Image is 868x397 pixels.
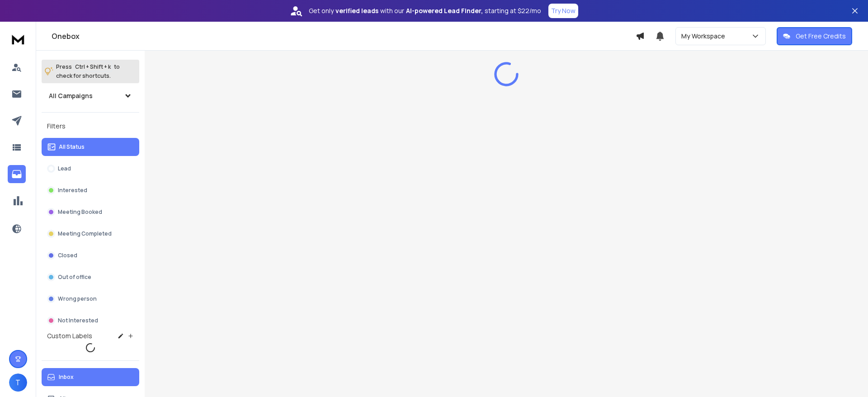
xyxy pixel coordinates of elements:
[42,181,139,199] button: Interested
[58,295,97,302] p: Wrong person
[548,4,578,18] button: Try Now
[58,208,102,216] p: Meeting Booked
[796,32,846,41] p: Get Free Credits
[58,274,91,281] p: Out of office
[42,87,139,105] button: All Campaigns
[681,32,729,41] p: My Workspace
[42,120,139,132] h3: Filters
[9,373,27,392] button: T
[551,6,576,15] p: Try Now
[56,62,120,80] p: Press to check for shortcuts.
[42,290,139,308] button: Wrong person
[42,160,139,178] button: Lead
[49,91,93,100] h1: All Campaigns
[42,203,139,221] button: Meeting Booked
[9,31,27,47] img: logo
[47,331,92,340] h3: Custom Labels
[58,252,77,259] p: Closed
[406,6,483,15] strong: AI-powered Lead Finder,
[42,312,139,330] button: Not Interested
[42,268,139,286] button: Out of office
[42,246,139,265] button: Closed
[58,317,98,324] p: Not Interested
[58,187,87,194] p: Interested
[52,31,636,42] h1: Onebox
[309,6,541,15] p: Get only with our starting at $22/mo
[335,6,378,15] strong: verified leads
[42,368,139,386] button: Inbox
[42,138,139,156] button: All Status
[58,230,112,237] p: Meeting Completed
[59,373,74,381] p: Inbox
[777,27,852,45] button: Get Free Credits
[42,225,139,243] button: Meeting Completed
[59,143,85,151] p: All Status
[58,165,71,172] p: Lead
[74,61,112,72] span: Ctrl + Shift + k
